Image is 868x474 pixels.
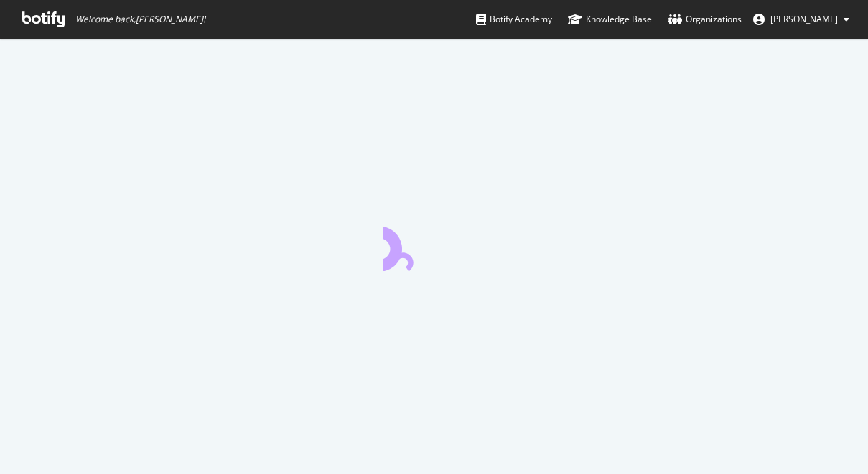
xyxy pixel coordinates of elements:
span: Welcome back, [PERSON_NAME] ! [75,14,205,25]
button: [PERSON_NAME] [742,8,861,31]
div: Knowledge Base [568,12,652,27]
span: Stéphane Mennesson [770,13,838,25]
div: Botify Academy [476,12,552,27]
div: animation [383,219,486,271]
div: Organizations [668,12,742,27]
